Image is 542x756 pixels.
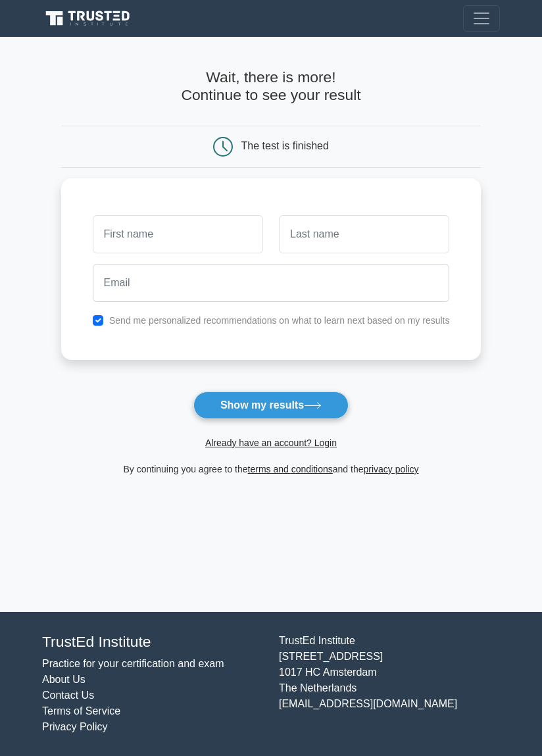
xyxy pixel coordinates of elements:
[364,464,419,474] a: privacy policy
[463,5,500,32] button: Toggle navigation
[42,705,120,717] a: Terms of Service
[241,140,329,151] div: The test is finished
[42,633,263,651] h4: TrustEd Institute
[109,315,450,326] label: Send me personalized recommendations on what to learn next based on my results
[205,438,337,448] a: Already have an account? Login
[42,658,224,669] a: Practice for your certification and exam
[248,464,333,474] a: terms and conditions
[93,264,450,302] input: Email
[271,633,508,735] div: TrustEd Institute [STREET_ADDRESS] 1017 HC Amsterdam The Netherlands [EMAIL_ADDRESS][DOMAIN_NAME]
[42,721,108,732] a: Privacy Policy
[53,461,489,477] div: By continuing you agree to the and the
[42,690,94,701] a: Contact Us
[279,215,449,253] input: Last name
[42,674,86,685] a: About Us
[93,215,263,253] input: First name
[193,391,349,419] button: Show my results
[61,68,481,105] h4: Wait, there is more! Continue to see your result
